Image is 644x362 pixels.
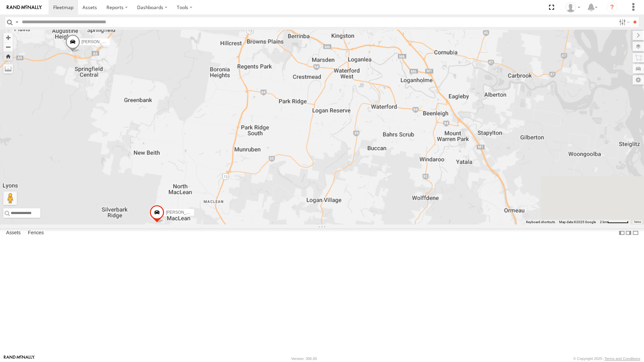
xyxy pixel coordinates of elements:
[598,220,631,224] button: Map Scale: 2 km per 59 pixels
[166,210,242,215] span: [PERSON_NAME] 366JK9 - Corolla Hatch
[600,220,607,224] span: 2 km
[82,40,147,44] span: [PERSON_NAME] B - Corolla Hatch
[634,221,641,223] a: Terms (opens in new tab)
[3,52,13,61] button: Zoom Home
[559,220,596,224] span: Map data ©2025 Google
[605,357,640,361] a: Terms and Conditions
[14,17,20,27] label: Search Query
[3,228,24,238] label: Assets
[291,357,317,361] div: Version: 306.00
[25,228,47,238] label: Fences
[573,357,640,361] div: © Copyright 2025 -
[618,228,625,238] label: Dock Summary Table to the Left
[625,228,632,238] label: Dock Summary Table to the Right
[7,5,42,10] img: rand-logo.svg
[3,64,13,73] label: Measure
[3,42,13,52] button: Zoom out
[3,33,13,42] button: Zoom in
[3,191,17,205] button: Drag Pegman onto the map to open Street View
[607,2,617,13] i: ?
[616,17,631,27] label: Search Filter Options
[633,75,644,85] label: Map Settings
[632,228,639,238] label: Hide Summary Table
[4,355,35,362] a: Visit our Website
[563,2,583,12] div: Marco DiBenedetto
[526,220,555,224] button: Keyboard shortcuts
